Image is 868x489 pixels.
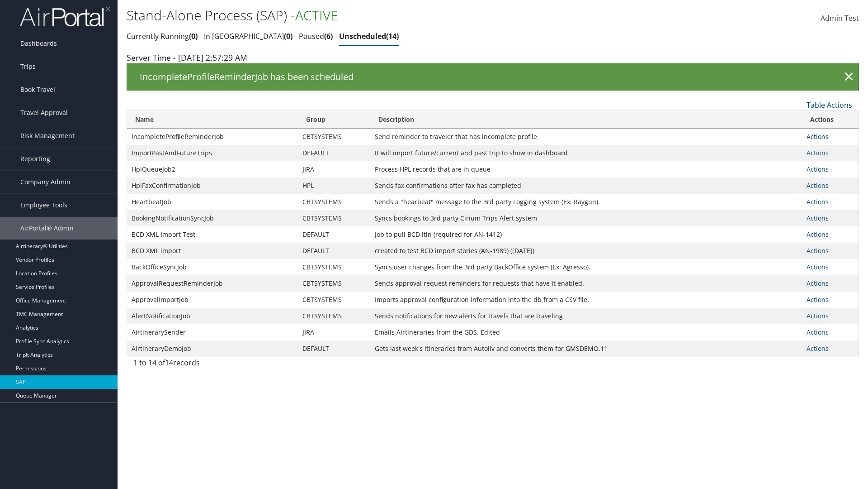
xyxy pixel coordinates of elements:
[204,31,292,41] a: In [GEOGRAPHIC_DATA]0
[298,111,370,129] th: Group: activate to sort column ascending
[127,275,298,292] td: ApprovalRequestReminderJob
[127,308,298,324] td: AlertNotificationJob
[807,149,829,157] a: Actions
[324,31,333,41] span: 6
[807,132,829,141] a: Actions
[295,6,338,24] span: ACTIVE
[20,217,74,240] span: AirPortal® Admin
[127,340,298,357] td: AirtineraryDemoJob
[370,259,802,275] td: Syncs user changes from the 3rd party BackOffice system (Ex: Agresso).
[370,145,802,161] td: It will import future/current and past trip to show in dashboard
[370,177,802,194] td: Sends fax confirmations after fax has completed
[370,111,802,129] th: Description
[298,161,370,177] td: JIRA
[821,13,859,23] span: Admin Test
[370,194,802,210] td: Sends a "hearbeat" message to the 3rd party Logging system (Ex: Raygun).
[370,292,802,308] td: Imports approval configuration information into the db from a CSV file.
[20,194,67,216] span: Employee Tools
[298,194,370,210] td: CBTSYSTEMS
[127,111,298,129] th: Name: activate to sort column ascending
[298,259,370,275] td: CBTSYSTEMS
[298,226,370,243] td: DEFAULT
[370,226,802,243] td: Job to pull BCD itin (required for AN-1412)
[386,31,399,41] span: 14
[802,111,859,129] th: Actions
[370,161,802,177] td: Process HPL records that are in queue
[807,295,829,304] a: Actions
[127,210,298,226] td: BookingNotificationSyncJob
[20,148,50,170] span: Reporting
[20,78,55,101] span: Book Travel
[807,100,852,110] a: Table Actions
[298,243,370,259] td: DEFAULT
[298,129,370,145] td: CBTSYSTEMS
[127,243,298,259] td: BCD XML import
[127,145,298,161] td: ImportPastAndFutureTrips
[127,6,615,25] h1: Stand-Alone Process (SAP) -
[370,308,802,324] td: Sends notifications for new alerts for travels that are traveling
[298,308,370,324] td: CBTSYSTEMS
[127,52,859,63] div: Server Time - [DATE] 2:57:29 AM
[127,177,298,194] td: HplFaxConfirmationJob
[298,324,370,340] td: JIRA
[127,226,298,243] td: BCD XML Import Test
[807,263,829,271] a: Actions
[370,275,802,292] td: Sends approval request reminders for requests that have it enabled.
[127,259,298,275] td: BackOfficeSyncJob
[127,292,298,308] td: ApprovalImportJob
[370,243,802,259] td: created to test BCD import stories (AN-1989) ([DATE])
[821,5,859,33] a: Admin Test
[807,181,829,190] a: Actions
[127,324,298,340] td: AirtinerarySender
[298,292,370,308] td: CBTSYSTEMS
[807,230,829,239] a: Actions
[127,31,198,41] a: Currently Running0
[370,324,802,340] td: Emails Airtineraries from the GDS. Edited
[298,145,370,161] td: DEFAULT
[807,312,829,320] a: Actions
[127,161,298,177] td: HplQueueJob2
[20,6,110,27] img: airportal-logo.png
[370,210,802,226] td: Syncs bookings to 3rd party Cirium Trips Alert system
[298,275,370,292] td: CBTSYSTEMS
[20,32,57,55] span: Dashboards
[133,357,303,373] div: 1 to 14 of records
[20,55,36,78] span: Trips
[807,344,829,353] a: Actions
[298,177,370,194] td: HPL
[20,125,75,147] span: Risk Management
[20,171,71,193] span: Company Admin
[807,165,829,173] a: Actions
[298,210,370,226] td: CBTSYSTEMS
[127,194,298,210] td: HeartbeatJob
[127,129,298,145] td: IncompleteProfileReminderJob
[370,129,802,145] td: Send reminder to traveler that has incomplete profile
[807,214,829,222] a: Actions
[807,246,829,255] a: Actions
[807,197,829,206] a: Actions
[127,63,859,91] div: IncompleteProfileReminderJob has been scheduled
[807,279,829,288] a: Actions
[165,358,173,368] span: 14
[284,31,292,41] span: 0
[189,31,198,41] span: 0
[339,31,399,41] a: Unscheduled14
[807,328,829,336] a: Actions
[370,340,802,357] td: Gets last week's itineraries from Autoliv and converts them for GMSDEMO.11
[298,340,370,357] td: DEFAULT
[20,101,68,124] span: Travel Approval
[841,68,857,86] a: ×
[299,31,333,41] a: Paused6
